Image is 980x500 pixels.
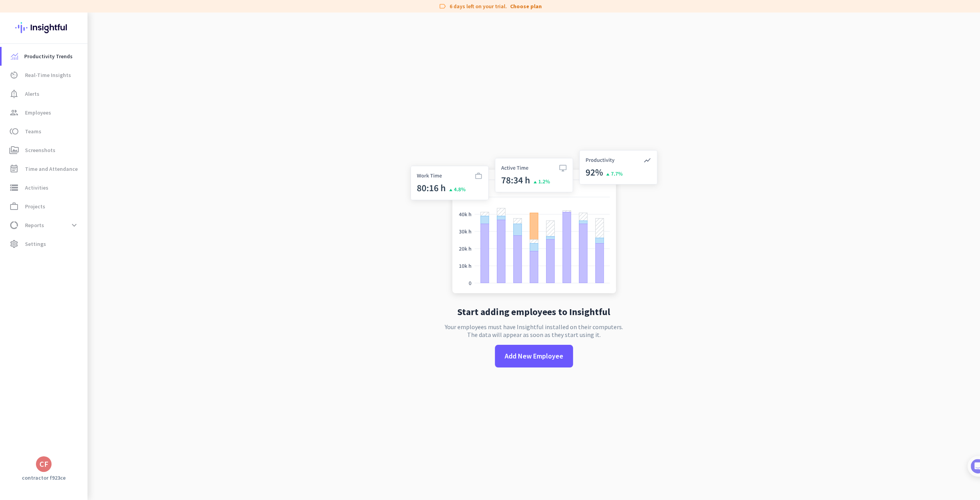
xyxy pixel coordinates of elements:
[9,239,19,249] i: settings
[9,183,19,192] i: storage
[2,159,87,178] a: event_noteTime and Attendance
[2,122,87,141] a: tollTeams
[25,89,39,99] span: Alerts
[510,2,542,10] a: Choose plan
[457,307,610,317] h2: Start adding employees to Insightful
[39,460,48,468] div: CF
[2,84,87,103] a: notification_importantAlerts
[11,53,18,60] img: menu-item
[25,220,44,230] span: Reports
[25,145,55,155] span: Screenshots
[9,145,19,155] i: perm_media
[9,127,19,136] i: toll
[9,164,19,174] i: event_note
[405,145,663,301] img: no-search-results
[505,351,563,361] span: Add New Employee
[2,103,87,122] a: groupEmployees
[439,2,446,10] i: label
[9,220,19,230] i: data_usage
[2,178,87,197] a: storageActivities
[2,66,87,84] a: av_timerReal-Time Insights
[9,202,19,211] i: work_outline
[25,183,48,192] span: Activities
[445,323,623,339] p: Your employees must have Insightful installed on their computers. The data will appear as soon as...
[9,108,19,117] i: group
[25,202,45,211] span: Projects
[25,108,51,117] span: Employees
[2,216,87,235] a: data_usageReportsexpand_more
[2,47,87,66] a: menu-itemProductivity Trends
[67,218,81,232] button: expand_more
[495,345,573,367] button: Add New Employee
[25,127,41,136] span: Teams
[2,235,87,253] a: settingsSettings
[9,89,19,99] i: notification_important
[2,197,87,216] a: work_outlineProjects
[15,13,72,43] img: Insightful logo
[25,164,78,174] span: Time and Attendance
[9,70,19,80] i: av_timer
[2,141,87,159] a: perm_mediaScreenshots
[25,239,46,249] span: Settings
[25,70,71,80] span: Real-Time Insights
[24,52,73,61] span: Productivity Trends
